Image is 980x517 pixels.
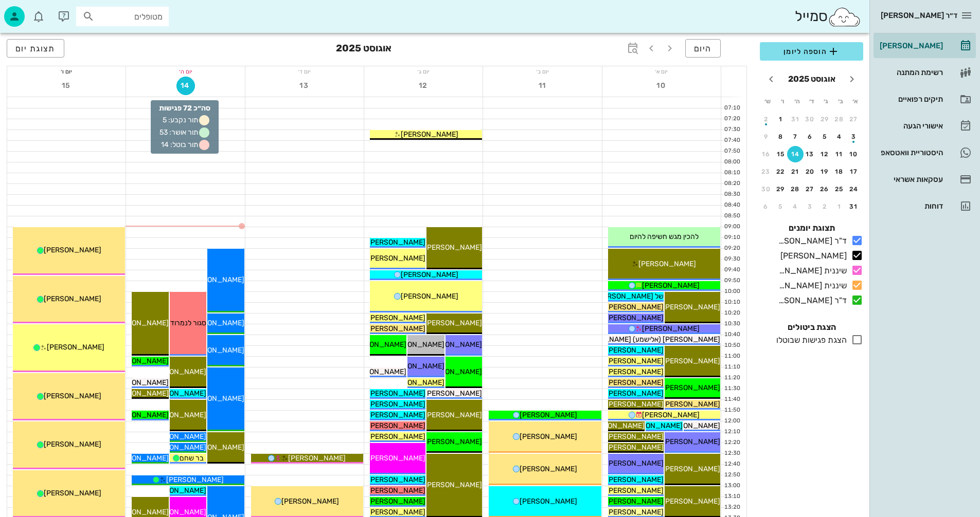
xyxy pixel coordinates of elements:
[663,421,720,430] span: [PERSON_NAME]
[721,417,742,426] div: 12:00
[368,389,425,398] span: [PERSON_NAME]
[721,363,742,372] div: 11:10
[787,168,804,175] div: 21
[149,411,206,419] span: [PERSON_NAME]
[721,471,742,479] div: 12:50
[773,181,789,197] button: 29
[368,454,425,463] span: [PERSON_NAME]
[111,508,169,516] span: [PERSON_NAME]
[874,140,976,165] a: היסטוריית וואטסאפ
[606,313,664,322] span: [PERSON_NAME]
[288,454,346,463] span: [PERSON_NAME]
[111,389,169,398] span: [PERSON_NAME]
[368,313,425,322] span: [PERSON_NAME]
[694,44,712,53] span: היום
[663,497,720,506] span: [PERSON_NAME]
[758,116,774,123] div: 2
[881,11,957,20] span: ד״ר [PERSON_NAME]
[640,465,720,473] span: [PERSON_NAME] רחובות
[414,81,433,90] span: 12
[802,128,818,145] button: 6
[606,400,664,409] span: [PERSON_NAME]
[721,136,742,145] div: 07:40
[773,198,789,215] button: 5
[874,60,976,85] a: רשימת המתנה
[787,151,804,158] div: 14
[7,39,64,58] button: תצוגת יום
[787,198,804,215] button: 4
[874,114,976,138] a: אישורי הגעה
[414,77,433,95] button: 12
[773,168,789,175] div: 22
[774,280,847,292] div: שיננית [PERSON_NAME]
[828,7,861,27] img: SmileCloud logo
[721,266,742,274] div: 09:40
[802,163,818,180] button: 20
[831,146,848,162] button: 11
[533,81,552,90] span: 11
[149,432,206,441] span: [PERSON_NAME]
[878,149,943,157] div: היסטוריית וואטסאפ
[721,201,742,210] div: 08:40
[111,378,169,387] span: [PERSON_NAME]
[721,330,742,339] div: 10:40
[126,66,244,77] div: יום ה׳
[721,309,742,318] div: 10:20
[424,411,482,419] span: [PERSON_NAME]
[346,508,425,516] span: [PERSON_NAME] ישראלי
[721,460,742,469] div: 12:40
[642,411,700,419] span: [PERSON_NAME]
[368,432,425,441] span: [PERSON_NAME]
[776,250,847,262] div: [PERSON_NAME]
[846,128,862,145] button: 3
[721,158,742,167] div: 08:00
[846,163,862,180] button: 17
[787,146,804,162] button: 14
[760,222,863,234] h4: תצוגת יומנים
[758,181,774,197] button: 30
[774,235,847,247] div: ד"ר [PERSON_NAME]
[816,203,833,210] div: 2
[878,42,943,50] div: [PERSON_NAME]
[773,111,789,127] button: 1
[721,276,742,285] div: 09:50
[802,198,818,215] button: 3
[721,298,742,307] div: 10:10
[663,437,720,446] span: [PERSON_NAME]
[831,168,848,175] div: 18
[401,270,458,279] span: [PERSON_NAME]
[874,167,976,192] a: עסקאות אשראי
[758,146,774,162] button: 16
[878,95,943,103] div: תיקים רפואיים
[44,246,101,254] span: [PERSON_NAME]
[625,421,683,430] span: [PERSON_NAME]
[790,93,804,110] th: ה׳
[773,116,789,123] div: 1
[368,324,425,333] span: [PERSON_NAME]
[187,443,244,452] span: [PERSON_NAME]
[795,6,861,28] div: סמייל
[15,44,56,53] span: תצוגת יום
[721,374,742,382] div: 11:20
[721,212,742,220] div: 08:50
[816,186,833,193] div: 26
[47,343,104,352] span: [PERSON_NAME]
[758,198,774,215] button: 6
[805,93,818,110] th: ד׳
[584,346,664,355] span: [PERSON_NAME] רחובות
[831,163,848,180] button: 18
[602,66,721,77] div: יום א׳
[111,454,169,463] span: [PERSON_NAME]
[834,93,847,110] th: ב׳
[721,244,742,253] div: 09:20
[758,151,774,158] div: 16
[768,45,855,58] span: הוספה ליומן
[816,133,833,140] div: 5
[773,146,789,162] button: 15
[721,115,742,123] div: 07:20
[111,411,169,419] span: [PERSON_NAME]
[424,437,482,446] span: [PERSON_NAME]
[606,432,664,441] span: [PERSON_NAME]
[721,104,742,113] div: 07:10
[846,203,862,210] div: 31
